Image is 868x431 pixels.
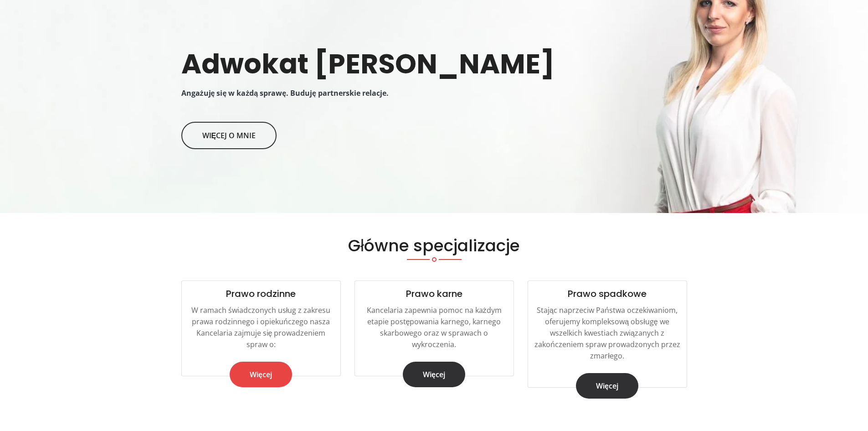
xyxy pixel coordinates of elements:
a: Więcej [576,373,638,399]
h1: Adwokat [PERSON_NAME] [181,47,687,80]
h4: Prawo spadkowe [528,281,687,299]
h4: Prawo karne [355,281,514,299]
a: Więcej [230,362,292,387]
a: Więcej o mnie [181,122,277,149]
p: Stając naprzeciw Państwa oczekiwaniom, oferujemy kompleksową obsługę we wszelkich kwestiach związ... [532,305,683,362]
a: Więcej [403,362,465,387]
h2: Główne specjalizacje [181,236,687,255]
p: W ramach świadczonych usług z zakresu prawa rodzinnego i opiekuńczego nasza Kancelaria zajmuje si... [185,305,337,350]
h4: Prawo rodzinne [182,281,340,299]
p: Angażuję się w każdą sprawę. Buduję partnerskie relacje. [181,88,687,99]
p: Kancelaria zapewnia pomoc na każdym etapie postępowania karnego, karnego skarbowego oraz w sprawa... [359,305,510,350]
